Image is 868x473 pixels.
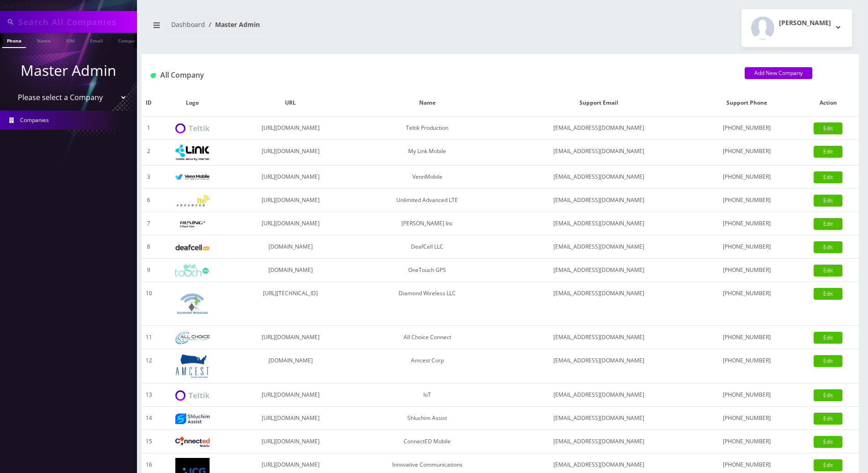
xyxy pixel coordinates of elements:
td: [URL][DOMAIN_NAME] [229,165,352,189]
a: Edit [814,389,842,401]
img: VennMobile [175,174,210,181]
img: Amcest Corp [175,354,210,378]
button: [PERSON_NAME] [742,9,852,47]
td: 3 [142,165,156,189]
a: Edit [814,288,842,300]
nav: breadcrumb [148,15,494,41]
td: 2 [142,140,156,165]
h2: [PERSON_NAME] [779,19,831,27]
td: [EMAIL_ADDRESS][DOMAIN_NAME] [502,383,695,407]
img: Unlimited Advanced LTE [175,195,210,207]
td: VennMobile [352,165,502,189]
td: [EMAIL_ADDRESS][DOMAIN_NAME] [502,165,695,189]
td: [URL][DOMAIN_NAME] [229,407,352,430]
a: Edit [814,171,842,183]
td: [DOMAIN_NAME] [229,349,352,383]
th: Action [798,90,859,117]
td: 6 [142,189,156,212]
td: [URL][DOMAIN_NAME] [229,326,352,349]
h1: All Company [151,71,731,80]
img: Rexing Inc [175,220,210,229]
td: DeafCell LLC [352,235,502,259]
a: Edit [814,122,842,134]
td: [PHONE_NUMBER] [695,165,798,189]
td: [EMAIL_ADDRESS][DOMAIN_NAME] [502,349,695,383]
td: [EMAIL_ADDRESS][DOMAIN_NAME] [502,212,695,235]
a: Edit [814,459,842,471]
td: 14 [142,407,156,430]
td: [PERSON_NAME] Inc [352,212,502,235]
td: Unlimited Advanced LTE [352,189,502,212]
img: DeafCell LLC [175,244,210,250]
img: Teltik Production [175,123,210,134]
td: [URL][TECHNICAL_ID] [229,282,352,326]
td: All Choice Connect [352,326,502,349]
td: ConnectED Mobile [352,430,502,453]
td: 13 [142,383,156,407]
td: [EMAIL_ADDRESS][DOMAIN_NAME] [502,430,695,453]
td: [PHONE_NUMBER] [695,235,798,259]
td: [DOMAIN_NAME] [229,259,352,282]
strong: Global [47,0,71,11]
td: [PHONE_NUMBER] [695,349,798,383]
a: Edit [814,265,842,276]
a: Email [85,33,107,47]
td: 15 [142,430,156,453]
td: [PHONE_NUMBER] [695,117,798,140]
td: [URL][DOMAIN_NAME] [229,212,352,235]
td: [PHONE_NUMBER] [695,282,798,326]
a: Phone [2,33,26,48]
td: [EMAIL_ADDRESS][DOMAIN_NAME] [502,259,695,282]
td: 12 [142,349,156,383]
img: IoT [175,390,210,401]
td: OneTouch GPS [352,259,502,282]
a: Edit [814,195,842,207]
td: IoT [352,383,502,407]
td: [EMAIL_ADDRESS][DOMAIN_NAME] [502,189,695,212]
a: Edit [814,332,842,344]
th: Logo [156,90,229,117]
td: Shluchim Assist [352,407,502,430]
td: [EMAIL_ADDRESS][DOMAIN_NAME] [502,117,695,140]
li: Master Admin [205,20,260,29]
a: Add New Company [745,67,812,79]
th: Support Email [502,90,695,117]
td: [URL][DOMAIN_NAME] [229,430,352,453]
a: Edit [814,146,842,158]
td: 8 [142,235,156,259]
input: Search All Companies [18,13,135,31]
img: ConnectED Mobile [175,437,210,447]
img: All Choice Connect [175,332,210,344]
td: [PHONE_NUMBER] [695,383,798,407]
img: All Company [151,73,156,78]
td: [URL][DOMAIN_NAME] [229,383,352,407]
td: [EMAIL_ADDRESS][DOMAIN_NAME] [502,326,695,349]
th: Name [352,90,502,117]
a: Dashboard [171,20,205,29]
td: [URL][DOMAIN_NAME] [229,140,352,165]
td: [EMAIL_ADDRESS][DOMAIN_NAME] [502,407,695,430]
td: [EMAIL_ADDRESS][DOMAIN_NAME] [502,235,695,259]
td: 1 [142,117,156,140]
td: [DOMAIN_NAME] [229,235,352,259]
td: [EMAIL_ADDRESS][DOMAIN_NAME] [502,140,695,165]
td: [EMAIL_ADDRESS][DOMAIN_NAME] [502,282,695,326]
td: [PHONE_NUMBER] [695,430,798,453]
img: Diamond Wireless LLC [175,287,210,321]
td: Teltik Production [352,117,502,140]
td: [PHONE_NUMBER] [695,189,798,212]
a: Edit [814,355,842,367]
td: [PHONE_NUMBER] [695,259,798,282]
a: Edit [814,436,842,448]
span: Companies [20,116,49,124]
td: My Link Mobile [352,140,502,165]
td: 7 [142,212,156,235]
td: [URL][DOMAIN_NAME] [229,117,352,140]
a: Edit [814,241,842,253]
td: [PHONE_NUMBER] [695,140,798,165]
a: Name [32,33,55,47]
th: ID [142,90,156,117]
th: URL [229,90,352,117]
td: [PHONE_NUMBER] [695,212,798,235]
td: [URL][DOMAIN_NAME] [229,189,352,212]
